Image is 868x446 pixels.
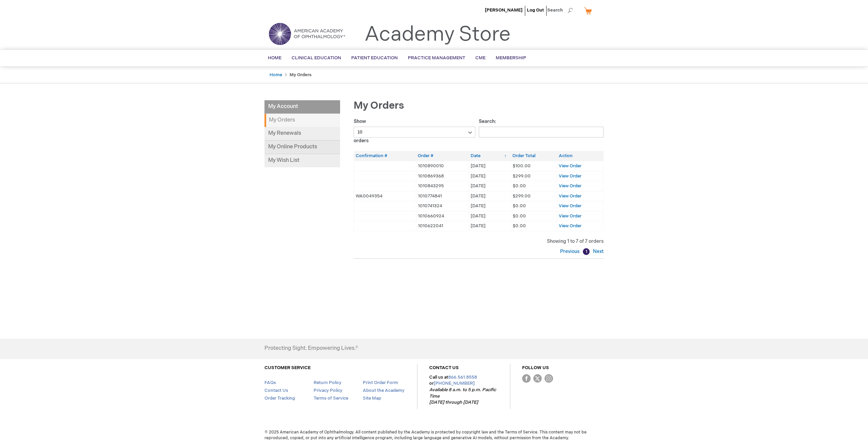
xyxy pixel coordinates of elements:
[354,191,416,201] td: WA0049354
[469,221,511,231] td: [DATE]
[264,380,276,385] a: FAQs
[513,173,531,179] span: $299.00
[469,181,511,191] td: [DATE]
[469,191,511,201] td: [DATE]
[545,374,553,383] img: instagram
[264,154,340,167] a: My Wish List
[354,127,475,137] select: Showorders
[559,213,581,219] a: View Order
[448,375,477,380] a: 866.561.8558
[264,114,340,127] strong: My Orders
[527,7,544,13] a: Log Out
[416,161,469,171] td: 1010890010
[416,201,469,211] td: 1010741324
[264,345,358,352] h4: Protecting Sight. Empowering Lives.®
[513,223,526,229] span: $0.00
[469,161,511,171] td: [DATE]
[429,374,498,406] p: Call us at or
[354,151,416,161] th: Confirmation #: activate to sort column ascending
[270,72,282,78] a: Home
[416,151,469,161] th: Order #: activate to sort column ascending
[469,211,511,221] td: [DATE]
[511,151,557,161] th: Order Total: activate to sort column ascending
[416,221,469,231] td: 1010622041
[416,211,469,221] td: 1010660924
[354,238,604,245] div: Showing 1 to 7 of 7 orders
[485,7,522,13] a: [PERSON_NAME]
[560,249,581,254] a: Previous
[559,193,581,199] a: View Order
[469,201,511,211] td: [DATE]
[559,183,581,189] a: View Order
[363,388,405,393] a: About the Academy
[264,127,340,141] a: My Renewals
[522,374,531,383] img: Facebook
[469,151,511,161] th: Date: activate to sort column ascending
[533,374,542,383] img: Twitter
[268,55,281,61] span: Home
[354,100,404,112] span: My Orders
[513,163,531,169] span: $100.00
[429,387,496,405] em: Available 8 a.m. to 5 p.m. Pacific Time [DATE] through [DATE]
[559,173,581,179] a: View Order
[408,55,465,61] span: Practice Management
[547,3,573,17] span: Search
[557,151,604,161] th: Action: activate to sort column ascending
[513,213,526,219] span: $0.00
[583,248,590,255] a: 1
[513,183,526,189] span: $0.00
[290,72,312,78] strong: My Orders
[479,127,604,137] input: Search:
[264,396,295,401] a: Order Tracking
[363,396,381,401] a: Site Map
[513,193,531,199] span: $299.00
[559,203,581,209] a: View Order
[416,171,469,181] td: 1010869368
[513,203,526,209] span: $0.00
[264,388,288,393] a: Contact Us
[314,396,348,401] a: Terms of Service
[434,381,475,386] a: [PHONE_NUMBER]
[522,365,549,370] a: FOLLOW US
[496,55,526,61] span: Membership
[416,181,469,191] td: 1010843295
[416,191,469,201] td: 1010774841
[479,119,604,135] label: Search:
[264,141,340,154] a: My Online Products
[364,22,511,47] a: Academy Store
[591,249,604,254] a: Next
[363,380,398,385] a: Print Order Form
[292,55,341,61] span: Clinical Education
[475,55,486,61] span: CME
[314,380,341,385] a: Return Policy
[559,163,581,169] a: View Order
[469,171,511,181] td: [DATE]
[259,429,609,441] span: © 2025 American Academy of Ophthalmology. All content published by the Academy is protected by co...
[314,388,342,393] a: Privacy Policy
[559,223,581,229] a: View Order
[429,365,459,370] a: CONTACT US
[264,365,311,370] a: CUSTOMER SERVICE
[354,119,475,144] label: Show orders
[351,55,398,61] span: Patient Education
